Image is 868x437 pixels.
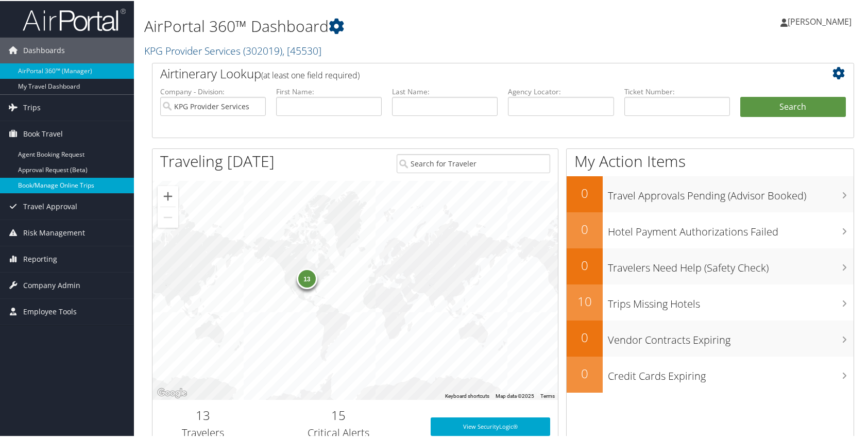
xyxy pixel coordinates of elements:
[392,86,498,96] label: Last Name:
[608,291,854,310] h3: Trips Missing Hotels
[160,406,246,423] h2: 13
[740,96,846,116] button: Search
[23,7,126,31] img: airportal-logo.png
[608,182,854,202] h3: Travel Approvals Pending (Advisor Booked)
[158,185,178,206] button: Zoom in
[397,153,550,172] input: Search for Traveler
[23,298,77,324] span: Employee Tools
[567,211,854,247] a: 0Hotel Payment Authorizations Failed
[540,392,555,398] a: Terms (opens in new tab)
[567,175,854,211] a: 0Travel Approvals Pending (Advisor Booked)
[431,416,550,435] a: View SecurityLogic®
[262,406,415,423] h2: 15
[282,43,321,57] span: , [ 45530 ]
[624,86,730,96] label: Ticket Number:
[567,292,603,309] h2: 10
[23,245,57,271] span: Reporting
[23,219,85,245] span: Risk Management
[23,94,41,120] span: Trips
[567,320,854,356] a: 0Vendor Contracts Expiring
[567,283,854,320] a: 10Trips Missing Hotels
[567,220,603,237] h2: 0
[23,193,77,218] span: Travel Approval
[243,43,282,57] span: ( 302019 )
[567,256,603,273] h2: 0
[567,356,854,392] a: 0Credit Cards Expiring
[23,120,63,146] span: Book Travel
[567,183,603,201] h2: 0
[567,149,854,171] h1: My Action Items
[261,69,360,80] span: (at least one field required)
[780,5,862,36] a: [PERSON_NAME]
[23,272,80,297] span: Company Admin
[608,255,854,274] h3: Travelers Need Help (Safety Check)
[160,86,266,96] label: Company - Division:
[155,385,189,399] img: Google
[496,392,534,398] span: Map data ©2025
[608,363,854,382] h3: Credit Cards Expiring
[158,206,178,227] button: Zoom out
[23,37,65,62] span: Dashboards
[567,364,603,381] h2: 0
[276,86,382,96] label: First Name:
[567,247,854,283] a: 0Travelers Need Help (Safety Check)
[155,385,189,399] a: Open this area in Google Maps (opens a new window)
[160,149,275,171] h1: Traveling [DATE]
[508,86,614,96] label: Agency Locator:
[144,14,623,36] h1: AirPortal 360™ Dashboard
[445,392,489,399] button: Keyboard shortcuts
[608,218,854,238] h3: Hotel Payment Authorizations Failed
[297,267,317,288] div: 13
[788,15,852,26] span: [PERSON_NAME]
[567,328,603,345] h2: 0
[144,43,321,57] a: KPG Provider Services
[608,327,854,346] h3: Vendor Contracts Expiring
[160,64,788,81] h2: Airtinerary Lookup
